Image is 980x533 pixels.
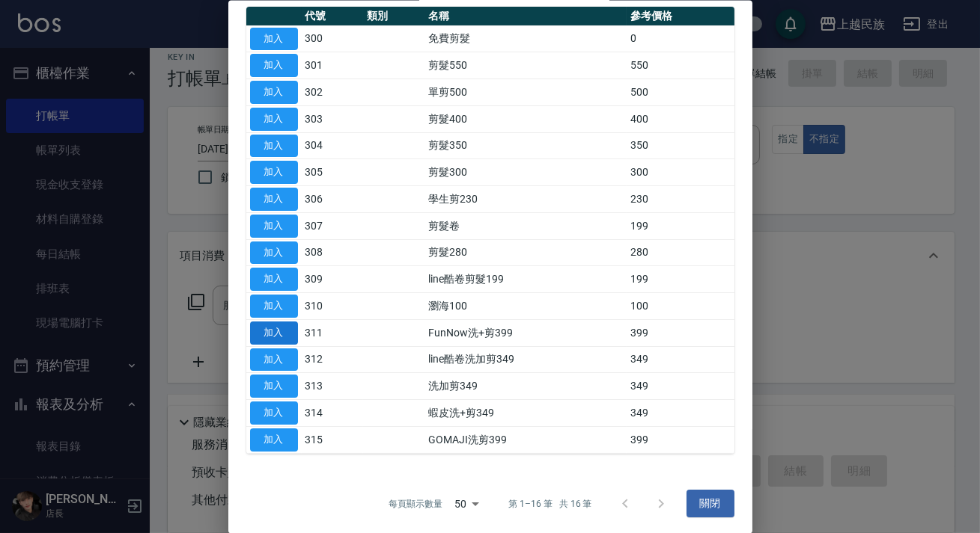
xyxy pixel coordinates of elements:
button: 加入 [250,214,298,237]
td: 311 [302,319,363,346]
p: 第 1–16 筆 共 16 筆 [508,496,591,510]
td: 309 [302,265,363,292]
button: 加入 [250,27,298,50]
td: 304 [302,132,363,159]
td: 314 [302,399,363,426]
button: 加入 [250,161,298,184]
td: 500 [627,78,734,105]
button: 加入 [250,268,298,291]
td: 剪髮300 [424,158,627,185]
td: 學生剪230 [424,185,627,212]
td: 蝦皮洗+剪349 [424,399,627,426]
button: 加入 [250,188,298,211]
td: line酷卷洗加剪349 [424,346,627,373]
button: 加入 [250,321,298,344]
td: 剪髮550 [424,52,627,78]
td: 300 [302,25,363,52]
th: 代號 [302,6,363,25]
td: 洗加剪349 [424,372,627,399]
td: 308 [302,239,363,266]
div: 50 [448,483,484,523]
td: line酷卷剪髮199 [424,265,627,292]
th: 名稱 [424,6,627,25]
td: 免費剪髮 [424,25,627,52]
td: 280 [627,239,734,266]
td: 313 [302,372,363,399]
td: 307 [302,212,363,239]
button: 加入 [250,348,298,371]
button: 加入 [250,241,298,264]
td: 306 [302,185,363,212]
th: 類別 [363,6,424,25]
td: 300 [627,158,734,185]
td: 349 [627,399,734,426]
td: 199 [627,212,734,239]
button: 加入 [250,375,298,398]
td: 199 [627,265,734,292]
td: 單剪500 [424,78,627,105]
td: 305 [302,158,363,185]
td: 303 [302,105,363,132]
p: 每頁顯示數量 [389,496,442,510]
button: 加入 [250,428,298,451]
td: 349 [627,346,734,373]
td: 312 [302,346,363,373]
td: 315 [302,426,363,453]
td: 0 [627,25,734,52]
td: 350 [627,132,734,159]
td: 400 [627,105,734,132]
td: GOMAJI洗剪399 [424,426,627,453]
td: 349 [627,372,734,399]
td: 310 [302,292,363,319]
td: 230 [627,185,734,212]
td: 剪髮280 [424,239,627,266]
td: 剪髮卷 [424,212,627,239]
td: 399 [627,426,734,453]
td: FunNow洗+剪399 [424,319,627,346]
button: 加入 [250,54,298,77]
button: 加入 [250,107,298,130]
button: 加入 [250,81,298,104]
td: 550 [627,52,734,78]
td: 剪髮400 [424,105,627,132]
button: 關閉 [687,490,734,517]
td: 剪髮350 [424,132,627,159]
th: 參考價格 [627,6,734,25]
button: 加入 [250,401,298,425]
td: 301 [302,52,363,78]
td: 100 [627,292,734,319]
td: 399 [627,319,734,346]
td: 302 [302,78,363,105]
td: 瀏海100 [424,292,627,319]
button: 加入 [250,134,298,157]
button: 加入 [250,295,298,318]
